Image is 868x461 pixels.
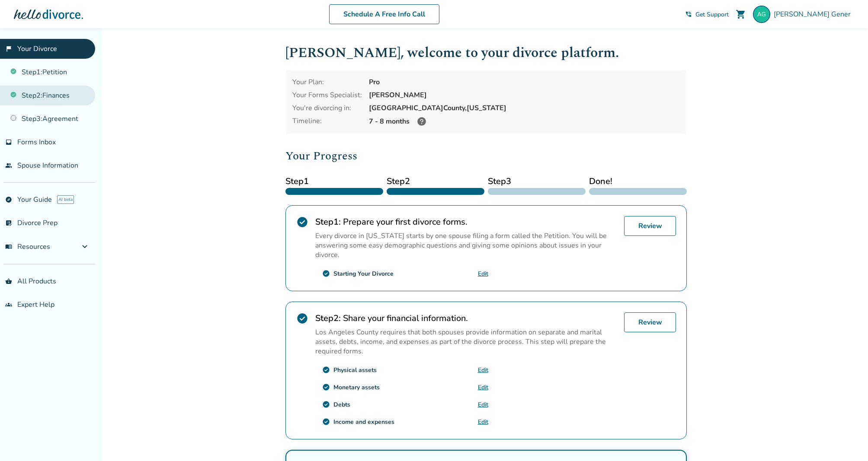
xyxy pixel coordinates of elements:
[292,90,362,100] div: Your Forms Specialist:
[624,312,676,332] a: Review
[369,103,680,113] div: [GEOGRAPHIC_DATA] County, [US_STATE]
[322,383,330,391] span: check_circle
[369,77,680,87] div: Pro
[624,216,676,236] a: Review
[17,137,56,147] span: Forms Inbox
[285,147,687,165] h2: Your Progress
[322,270,330,277] span: check_circle
[5,219,12,226] span: list_alt_check
[333,418,394,426] div: Income and expenses
[685,11,692,18] span: phone_in_talk
[333,383,380,391] div: Monetary assets
[292,116,362,127] div: Timeline:
[333,270,394,278] div: Starting Your Divorce
[825,420,868,461] iframe: Chat Widget
[315,312,341,324] strong: Step 2 :
[329,4,439,24] a: Schedule A Free Info Call
[478,383,488,391] a: Edit
[5,162,12,169] span: people
[369,116,680,127] div: 7 - 8 months
[5,301,12,308] span: groups
[589,175,687,188] span: Done!
[5,45,12,52] span: flag_2
[292,103,362,113] div: You're divorcing in:
[5,243,12,250] span: menu_book
[488,175,586,188] span: Step 3
[296,312,308,324] span: check_circle
[774,10,854,19] span: [PERSON_NAME] Gener
[333,401,350,409] div: Debts
[736,9,746,19] span: shopping_cart
[478,270,488,278] a: Edit
[5,278,12,285] span: shopping_basket
[5,196,12,203] span: explore
[333,366,377,374] div: Physical assets
[322,401,330,408] span: check_circle
[478,401,488,409] a: Edit
[322,366,330,374] span: check_circle
[322,418,330,426] span: check_circle
[315,216,341,228] strong: Step 1 :
[478,418,488,426] a: Edit
[315,216,617,228] h2: Prepare your first divorce forms.
[315,231,617,260] p: Every divorce in [US_STATE] starts by one spouse filing a form called the Petition. You will be a...
[478,366,488,374] a: Edit
[315,327,617,356] p: Los Angeles County requires that both spouses provide information on separate and marital assets,...
[753,6,770,23] img: agg82031@gmail.com
[296,216,308,228] span: check_circle
[292,77,362,87] div: Your Plan:
[685,10,729,19] a: phone_in_talkGet Support
[315,312,617,324] h2: Share your financial information.
[387,175,484,188] span: Step 2
[695,10,729,19] span: Get Support
[5,242,50,251] span: Resources
[285,42,687,64] h1: [PERSON_NAME] , welcome to your divorce platform.
[369,90,680,100] div: [PERSON_NAME]
[57,195,74,204] span: AI beta
[285,175,383,188] span: Step 1
[80,242,90,252] span: expand_more
[5,139,12,146] span: inbox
